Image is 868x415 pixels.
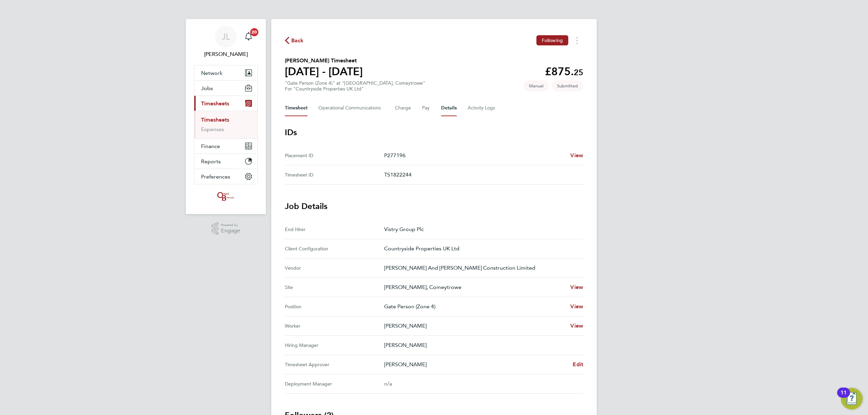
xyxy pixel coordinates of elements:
[212,222,240,235] a: Powered byEngage
[524,80,549,91] span: This timesheet was manually created.
[570,151,583,160] a: View
[441,100,457,116] button: Details
[570,323,583,329] span: View
[570,303,583,310] span: View
[216,191,236,202] img: oneillandbrennan-logo-retina.png
[395,100,411,116] button: Charge
[285,36,304,45] button: Back
[422,100,430,116] button: Pay
[574,67,583,77] span: 25
[285,283,384,291] div: Site
[542,37,563,43] span: Following
[285,57,363,65] h2: [PERSON_NAME] Timesheet
[285,171,384,179] div: Timesheet ID
[201,173,230,180] span: Preferences
[194,139,257,153] button: Finance
[194,50,258,58] span: Jordan Lee
[201,143,220,149] span: Finance
[194,191,258,202] a: Go to home page
[384,264,578,272] p: [PERSON_NAME] And [PERSON_NAME] Construction Limited
[570,322,583,330] a: View
[384,283,565,291] p: [PERSON_NAME], Comeytrowe
[536,35,568,45] button: Following
[384,171,578,179] p: TS1822244
[841,393,847,401] div: 11
[285,127,583,138] h3: IDs
[285,201,583,212] h3: Job Details
[285,225,384,233] div: End Hirer
[285,151,384,160] div: Placement ID
[285,264,384,272] div: Vendor
[285,322,384,330] div: Worker
[570,152,583,159] span: View
[545,65,583,78] app-decimal: £875.
[194,169,257,184] button: Preferences
[285,303,384,311] div: Position
[468,100,496,116] button: Activity Logs
[201,126,224,132] a: Expenses
[841,388,863,410] button: Open Resource Center, 11 new notifications
[384,151,565,160] p: P277196
[201,117,229,123] a: Timesheets
[285,65,363,78] h1: [DATE] - [DATE]
[201,100,229,107] span: Timesheets
[384,245,578,253] p: Countryside Properties UK Ltd
[194,154,257,169] button: Reports
[201,158,221,165] span: Reports
[571,35,583,46] button: Timesheets Menu
[384,341,578,349] p: [PERSON_NAME]
[384,380,572,388] div: n/a
[384,322,565,330] p: [PERSON_NAME]
[221,222,240,228] span: Powered by
[242,26,255,47] a: 20
[250,28,258,36] span: 20
[570,283,583,291] a: View
[552,80,583,91] span: This timesheet is Submitted.
[285,100,308,116] button: Timesheet
[573,361,583,368] span: Edit
[570,284,583,290] span: View
[201,85,213,91] span: Jobs
[318,100,384,116] button: Operational Communications
[222,32,230,41] span: JL
[384,225,578,233] p: Vistry Group Plc
[221,228,240,234] span: Engage
[384,303,565,311] p: Gate Person (Zone 4)
[285,341,384,349] div: Hiring Manager
[285,86,425,92] div: For "Countryside Properties UK Ltd"
[194,65,257,80] button: Network
[291,37,304,45] span: Back
[186,19,266,214] nav: Main navigation
[573,360,583,369] a: Edit
[285,380,384,388] div: Deployment Manager
[194,96,257,111] button: Timesheets
[285,80,425,92] div: "Gate Person (Zone 4)" at "[GEOGRAPHIC_DATA], Comeytrowe"
[570,303,583,311] a: View
[285,245,384,253] div: Client Configuration
[194,111,257,138] div: Timesheets
[285,360,384,369] div: Timesheet Approver
[384,360,567,369] p: [PERSON_NAME]
[201,70,222,76] span: Network
[194,26,258,58] a: JL[PERSON_NAME]
[194,81,257,96] button: Jobs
